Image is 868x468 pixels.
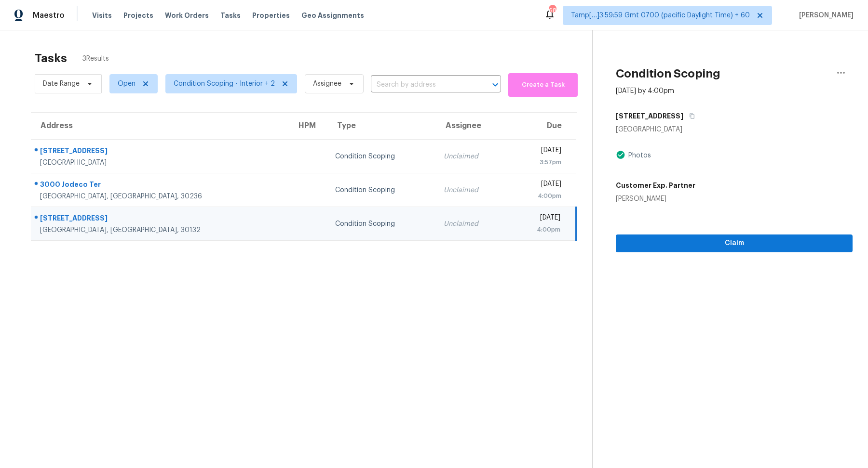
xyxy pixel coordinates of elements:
[513,79,573,91] span: Create a Task
[327,113,436,140] th: Type
[301,11,364,20] span: Geo Assignments
[516,225,560,234] div: 4:00pm
[436,113,508,140] th: Assignee
[516,179,561,191] div: [DATE]
[444,219,501,229] div: Unclaimed
[371,78,474,92] input: Search by address
[625,151,651,160] div: Photos
[616,111,683,121] h5: [STREET_ADDRESS]
[40,213,281,225] div: [STREET_ADDRESS]
[508,113,576,140] th: Due
[571,11,750,20] span: Tamp[…]3:59:59 Gmt 0700 (pacific Daylight Time) + 60
[40,225,281,235] div: [GEOGRAPHIC_DATA], [GEOGRAPHIC_DATA], 30132
[444,185,501,195] div: Unclaimed
[31,113,289,140] th: Address
[40,146,281,158] div: [STREET_ADDRESS]
[43,79,80,89] span: Date Range
[123,11,153,20] span: Projects
[40,158,281,168] div: [GEOGRAPHIC_DATA]
[335,185,428,195] div: Condition Scoping
[444,152,501,161] div: Unclaimed
[516,157,561,167] div: 3:57pm
[624,237,845,249] span: Claim
[549,6,556,15] div: 687
[40,192,281,201] div: [GEOGRAPHIC_DATA], [GEOGRAPHIC_DATA], 30236
[616,181,695,190] h5: Customer Exp. Partner
[165,11,209,20] span: Work Orders
[616,194,695,204] div: [PERSON_NAME]
[252,11,290,20] span: Properties
[33,11,65,20] span: Maestro
[616,86,674,96] div: [DATE] by 4:00pm
[335,219,428,229] div: Condition Scoping
[516,213,560,225] div: [DATE]
[508,73,578,97] button: Create a Task
[616,150,625,160] img: Artifact Present Icon
[220,12,241,19] span: Tasks
[313,79,341,89] span: Assignee
[289,113,328,140] th: HPM
[35,53,67,63] h2: Tasks
[795,11,854,20] span: [PERSON_NAME]
[683,107,696,125] button: Copy Address
[616,69,720,78] h2: Condition Scoping
[92,11,112,20] span: Visits
[118,79,136,89] span: Open
[82,54,109,64] span: 3 Results
[335,152,428,161] div: Condition Scoping
[40,180,281,192] div: 3000 Jodeco Ter
[616,234,853,252] button: Claim
[616,125,853,134] div: [GEOGRAPHIC_DATA]
[516,145,561,157] div: [DATE]
[174,79,275,89] span: Condition Scoping - Interior + 2
[516,191,561,201] div: 4:00pm
[488,78,502,91] button: Open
